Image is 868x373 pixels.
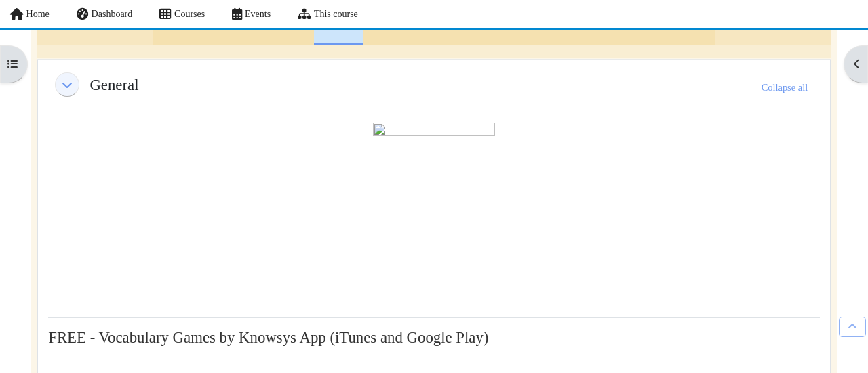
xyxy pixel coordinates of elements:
a: General [90,76,138,94]
a: General [55,72,79,97]
a: Collapse all [762,78,808,97]
span: Dashboard [92,9,133,19]
span: Events [245,9,271,19]
span: Collapse [56,74,79,95]
span: Home [26,9,50,19]
span: This course [314,9,358,19]
span: Courses [174,9,205,19]
h4: FREE - Vocabulary Games by Knowsys App (iTunes and Google Play) [48,328,820,347]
